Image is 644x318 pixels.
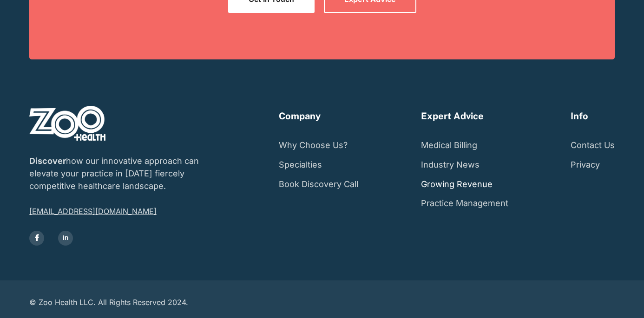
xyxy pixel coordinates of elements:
a: Medical Billing [421,136,477,155]
a: Contact Us [571,136,615,155]
a: in [58,231,73,246]
a:  [29,231,44,246]
a: Book Discovery Call [279,175,358,194]
a: Practice Management [421,194,508,213]
a: Privacy [571,155,600,175]
p: how our innovative approach can elevate your practice in [DATE] fiercely competitive healthcare l... [29,155,217,192]
strong: Discover [29,156,66,166]
h6: Company [279,110,321,122]
a: [EMAIL_ADDRESS][DOMAIN_NAME] [29,206,157,216]
a: Industry News [421,155,480,175]
a: Why Choose Us? [279,136,348,155]
a: Growing Revenue [421,175,493,194]
a: Specialties [279,155,322,175]
h6: Info [571,110,588,122]
div: © Zoo Health LLC. All Rights Reserved 2024. [29,297,322,308]
h6: Expert Advice [421,110,484,122]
